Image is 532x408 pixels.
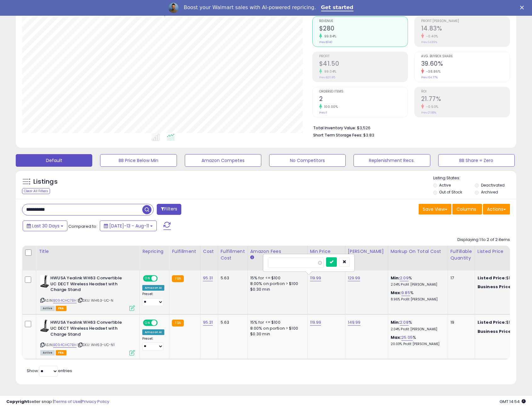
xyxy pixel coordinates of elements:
div: Repricing [142,248,167,255]
div: $121.99 [478,329,530,334]
div: Markup on Total Cost [391,248,445,255]
a: 25.05 [401,334,413,341]
button: No Competitors [269,154,346,167]
div: $0.30 min [250,331,303,337]
small: Prev: 21.88% [421,111,436,115]
span: All listings currently available for purchase on Amazon [40,350,55,355]
div: 15% for <= $100 [250,275,303,281]
h2: 2 [319,95,408,104]
b: Listed Price: [478,319,506,325]
div: Amazon AI [142,285,164,291]
div: Fulfillment Cost [221,248,245,261]
a: 119.99 [310,319,321,326]
a: 9.85 [401,290,410,296]
b: Short Term Storage Fees: [313,132,362,138]
small: FBA [172,320,184,327]
div: Title [39,248,137,255]
button: Columns [452,204,482,215]
span: [DATE]-13 - Aug-11 [109,223,149,229]
div: Boost your Walmart sales with AI-powered repricing. [184,4,316,11]
span: OFF [157,276,167,281]
div: % [391,320,443,331]
div: Displaying 1 to 2 of 2 items [457,237,510,243]
div: 8.00% on portion > $100 [250,326,303,331]
h2: 39.60% [421,60,510,69]
small: FBA [172,275,184,282]
img: Profile image for Adrian [168,3,178,13]
button: Replenishment Recs. [354,154,430,167]
span: Profit [319,55,408,58]
small: -0.40% [424,34,438,39]
span: | SKU: WH63-UC-N1 [77,342,115,347]
button: Amazon Competes [185,154,261,167]
p: 2.04% Profit [PERSON_NAME] [391,282,443,287]
button: BB Price Below Min [100,154,177,167]
span: Columns [456,206,476,212]
small: Amazon Fees. [250,255,254,260]
button: [DATE]-13 - Aug-11 [100,221,157,231]
div: $121.99 [478,284,530,290]
li: $3,526 [313,124,505,131]
span: Avg. Buybox Share [421,55,510,58]
span: OFF [157,320,167,326]
div: $119.99 [478,275,530,281]
h2: 21.77% [421,95,510,104]
small: 100.00% [322,104,338,109]
span: ON [144,276,151,281]
small: Prev: 64.77% [421,75,438,79]
label: Archived [481,189,498,195]
a: Terms of Use [54,399,81,405]
h5: Listings [33,177,58,186]
div: Fulfillable Quantity [450,248,472,261]
small: Prev: 1 [319,111,327,115]
div: ASIN: [40,275,135,310]
button: Filters [157,204,181,215]
span: Show: entries [27,368,72,374]
div: ASIN: [40,320,135,355]
b: Max: [391,334,402,340]
span: FBA [56,350,66,355]
div: Cost [203,248,215,255]
b: Business Price: [478,284,512,290]
a: 2.09 [400,275,409,281]
a: 2.08 [400,319,409,326]
h2: $41.50 [319,60,408,69]
span: 2025-09-11 14:54 GMT [500,399,526,405]
div: Fulfillment [172,248,197,255]
div: Preset: [142,337,164,351]
div: Amazon AI [142,329,164,335]
p: 2.04% Profit [PERSON_NAME] [391,327,443,332]
span: ROI [421,90,510,93]
a: 119.99 [310,275,321,281]
button: Actions [483,204,510,215]
small: -38.86% [424,69,441,74]
span: Ordered Items [319,90,408,93]
div: seller snap | | [6,399,109,405]
div: 19 [450,320,470,325]
p: Listing States: [433,175,516,181]
div: % [391,275,443,287]
div: Clear All Filters [22,188,50,194]
a: Get started [321,4,354,11]
a: 149.99 [348,319,361,326]
div: [PERSON_NAME] [348,248,385,255]
div: $119.99 [478,320,530,325]
div: % [391,335,443,346]
div: 17 [450,275,470,281]
p: 20.03% Profit [PERSON_NAME] [391,342,443,346]
small: 99.84% [322,34,337,39]
b: HWUSA Yealink WH63 Convertible UC DECT Wireless Headset with Charge Stand [50,275,127,294]
div: Min Price [310,248,342,255]
a: Privacy Policy [82,399,109,405]
span: Revenue [319,20,408,23]
a: 95.31 [203,319,213,326]
span: FBA [56,306,66,311]
strong: Copyright [6,399,29,405]
button: Last 30 Days [23,221,67,231]
a: B094CHC7BH [53,298,76,303]
img: 31GNV9lm9tL._SL40_.jpg [40,275,49,288]
button: Save View [419,204,451,215]
small: Prev: 14.89% [421,40,437,44]
span: ON [144,320,151,326]
button: Default [16,154,92,167]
